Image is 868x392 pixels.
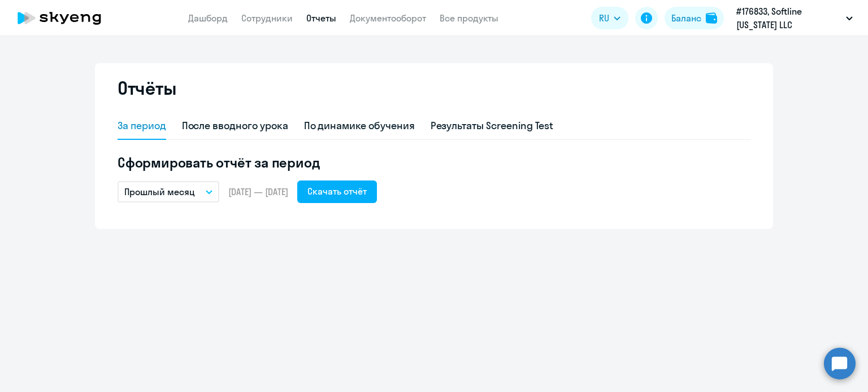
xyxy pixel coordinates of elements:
[731,5,858,32] button: #176833, Softline [US_STATE] LLC
[350,12,426,24] a: Документооборот
[440,12,498,24] a: Все продукты
[118,118,166,133] div: За период
[188,12,228,24] a: Дашборд
[241,12,293,24] a: Сотрудники
[736,5,841,32] p: #176833, Softline [US_STATE] LLC
[706,12,717,24] img: balance
[665,7,724,29] button: Балансbalance
[599,11,609,25] span: RU
[124,185,195,199] p: Прошлый месяц
[118,77,176,99] h2: Отчёты
[671,11,701,25] div: Баланс
[591,7,628,29] button: RU
[118,153,750,171] h5: Сформировать отчёт за период
[307,184,367,198] div: Скачать отчёт
[228,186,288,198] span: [DATE] — [DATE]
[431,118,554,133] div: Результаты Screening Test
[182,118,288,133] div: После вводного урока
[306,12,336,24] a: Отчеты
[118,181,219,202] button: Прошлый месяц
[297,180,377,203] button: Скачать отчёт
[304,118,415,133] div: По динамике обучения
